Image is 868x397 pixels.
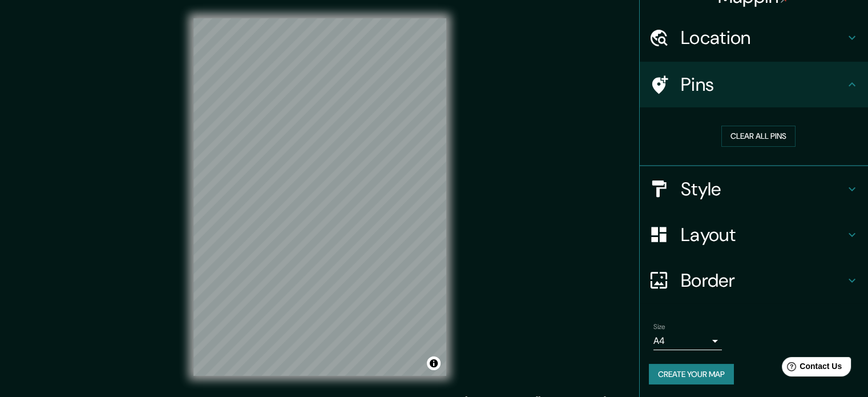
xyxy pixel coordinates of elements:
[649,364,734,385] button: Create your map
[193,18,446,376] canvas: Map
[681,269,845,292] h4: Border
[640,166,868,212] div: Style
[681,73,845,96] h4: Pins
[640,212,868,258] div: Layout
[640,15,868,61] div: Location
[640,62,868,107] div: Pins
[681,26,845,49] h4: Location
[427,356,441,370] button: Toggle attribution
[653,322,665,331] label: Size
[721,126,796,147] button: Clear all pins
[681,178,845,200] h4: Style
[640,258,868,303] div: Border
[681,223,845,246] h4: Layout
[766,352,855,384] iframe: Help widget launcher
[653,332,722,350] div: A4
